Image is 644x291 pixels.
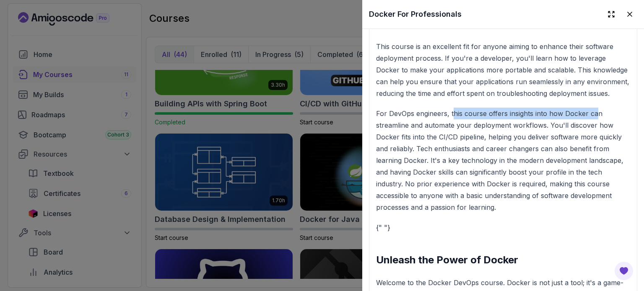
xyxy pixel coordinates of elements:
p: This course is an excellent fit for anyone aiming to enhance their software deployment process. I... [376,41,630,99]
h2: Unleash the Power of Docker [376,253,630,267]
button: Expand drawer [604,7,619,22]
button: Open Feedback Button [614,261,634,281]
p: For DevOps engineers, this course offers insights into how Docker can streamline and automate you... [376,108,630,213]
h2: Docker For Professionals [369,8,462,20]
p: {" "} [376,221,630,233]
